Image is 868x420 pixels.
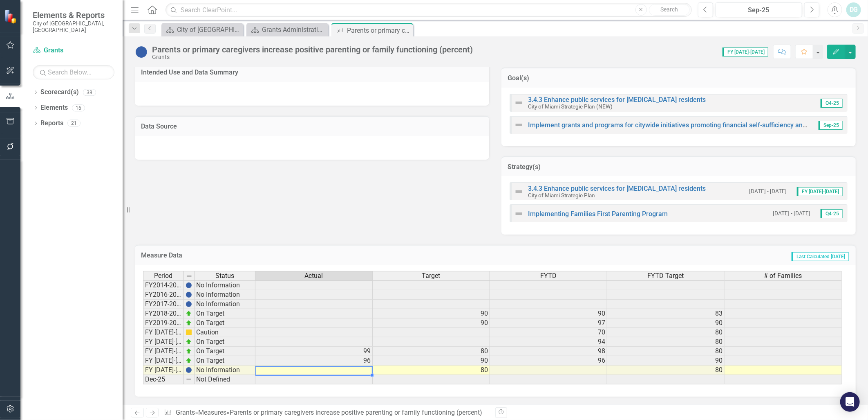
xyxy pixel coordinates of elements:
[528,103,613,110] small: City of Miami Strategic Plan (NEW)
[143,318,184,328] td: FY2019-2020
[195,290,255,300] td: No Information
[649,4,690,16] button: Search
[195,337,255,347] td: On Target
[186,339,192,345] img: zOikAAAAAElFTkSuQmCC
[154,272,173,280] span: Period
[607,356,725,366] td: 90
[186,376,192,383] img: 8DAGhfEEPCf229AAAAAElFTkSuQmCC
[143,375,184,384] td: Dec-25
[528,185,706,192] a: 3.4.3 Enhance public services for [MEDICAL_DATA] residents
[840,392,860,412] div: Open Intercom Messenger
[198,409,226,416] a: Measures
[143,290,184,300] td: FY2016-2017
[607,337,725,347] td: 80
[764,272,802,280] span: # of Families
[164,408,489,418] div: » »
[490,309,607,318] td: 90
[215,272,234,280] span: Status
[33,46,114,55] a: Grants
[186,273,192,280] img: 8DAGhfEEPCf229AAAAAElFTkSuQmCC
[143,328,184,337] td: FY [DATE]-[DATE]
[660,6,678,13] span: Search
[83,89,96,96] div: 38
[514,98,524,108] img: Not Defined
[255,356,373,366] td: 96
[195,300,255,309] td: No Information
[186,291,192,298] img: BgCOk07PiH71IgAAAABJRU5ErkJggg==
[607,328,725,337] td: 80
[514,209,524,219] img: Not Defined
[373,356,490,366] td: 90
[40,103,68,113] a: Elements
[305,272,323,280] span: Actual
[40,88,79,97] a: Scorecard(s)
[135,45,148,59] img: No Information
[373,318,490,328] td: 90
[490,347,607,356] td: 98
[33,20,114,34] small: City of [GEOGRAPHIC_DATA], [GEOGRAPHIC_DATA]
[177,25,241,35] div: City of [GEOGRAPHIC_DATA]
[33,10,114,20] span: Elements & Reports
[143,280,184,290] td: FY2014-2015
[514,187,524,196] img: Not Defined
[262,25,326,35] div: Grants Administration
[195,356,255,366] td: On Target
[718,5,799,15] div: Sep-25
[195,280,255,290] td: No Information
[749,187,787,195] small: [DATE] - [DATE]
[490,318,607,328] td: 97
[195,328,255,337] td: Caution
[255,347,373,356] td: 99
[248,25,326,35] a: Grants Administration
[490,328,607,337] td: 70
[143,337,184,347] td: FY [DATE]-[DATE]
[846,2,861,17] button: DG
[186,282,192,289] img: BgCOk07PiH71IgAAAABJRU5ErkJggg==
[347,25,411,36] div: Parents or primary caregivers increase positive parenting or family functioning (percent)
[723,47,768,56] span: FY [DATE]-[DATE]
[195,347,255,356] td: On Target
[195,366,255,375] td: No Information
[186,301,192,307] img: BgCOk07PiH71IgAAAABJRU5ErkJggg==
[33,65,114,79] input: Search Below...
[373,347,490,356] td: 80
[143,300,184,309] td: FY2017-2018
[422,272,441,280] span: Target
[773,210,810,217] small: [DATE] - [DATE]
[186,310,192,317] img: zOikAAAAAElFTkSuQmCC
[821,99,843,108] span: Q4-25
[648,272,684,280] span: FYTD Target
[186,367,192,373] img: BgCOk07PiH71IgAAAABJRU5ErkJggg==
[373,366,490,375] td: 80
[528,192,595,199] small: City of Miami Strategic Plan
[141,123,483,130] h3: Data Source
[195,375,255,384] td: Not Defined
[373,309,490,318] td: 90
[508,163,850,171] h3: Strategy(s)
[72,104,85,111] div: 16
[607,366,725,375] td: 80
[186,329,192,336] img: cBAA0RP0Y6D5n+AAAAAElFTkSuQmCC
[166,3,692,17] input: Search ClearPoint...
[4,9,18,24] img: ClearPoint Strategy
[508,75,850,82] h3: Goal(s)
[490,356,607,366] td: 96
[152,45,473,54] div: Parents or primary caregivers increase positive parenting or family functioning (percent)
[143,356,184,366] td: FY [DATE]-[DATE]
[186,348,192,355] img: zOikAAAAAElFTkSuQmCC
[230,409,482,416] div: Parents or primary caregivers increase positive parenting or family functioning (percent)
[792,252,849,261] span: Last Calculated [DATE]
[821,209,843,218] span: Q4-25
[152,54,473,60] div: Grants
[176,409,195,416] a: Grants
[67,120,81,127] div: 21
[163,25,241,35] a: City of [GEOGRAPHIC_DATA]
[195,318,255,328] td: On Target
[143,309,184,318] td: FY2018-2019
[528,210,668,218] a: Implementing Families First Parenting Program
[528,96,706,104] a: 3.4.3 Enhance public services for [MEDICAL_DATA] residents
[141,252,436,259] h3: Measure Data
[490,337,607,347] td: 94
[540,272,557,280] span: FYTD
